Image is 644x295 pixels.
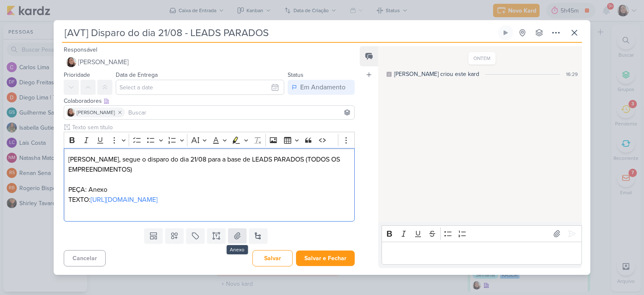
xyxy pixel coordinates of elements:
label: Responsável [64,46,97,53]
div: Ligar relógio [502,29,509,36]
label: Prioridade [64,71,90,78]
button: Em Andamento [288,80,355,95]
span: [PERSON_NAME] [77,109,115,116]
input: Kard Sem Título [62,25,496,40]
span: [PERSON_NAME] [78,57,129,67]
div: Editor toolbar [64,132,355,148]
p: PEÇA: Anexo [68,185,350,195]
button: Salvar e Fechar [296,251,355,266]
div: Em Andamento [300,82,345,92]
a: [URL][DOMAIN_NAME] [91,196,158,204]
button: Salvar [252,250,293,266]
p: TEXTO: [68,195,350,205]
input: Select a date [116,80,284,95]
input: Texto sem título [70,123,355,132]
div: Anexo [226,245,248,254]
div: [PERSON_NAME] criou este kard [394,70,479,78]
div: Editor editing area: main [64,148,355,222]
div: Editor editing area: main [382,242,582,265]
img: Sharlene Khoury [67,108,75,117]
div: Editor toolbar [382,225,582,242]
button: [PERSON_NAME] [64,55,355,70]
input: Buscar [127,107,353,117]
label: Data de Entrega [116,71,158,78]
p: [PERSON_NAME], segue o disparo do dia 21/08 para a base de LEADS PARADOS (TODOS OS EMPREENDIMENTOS) [68,154,350,175]
div: Colaboradores [64,97,355,105]
div: 16:29 [566,70,578,78]
label: Status [288,71,304,78]
img: Sharlene Khoury [66,57,76,67]
button: Cancelar [64,250,106,266]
